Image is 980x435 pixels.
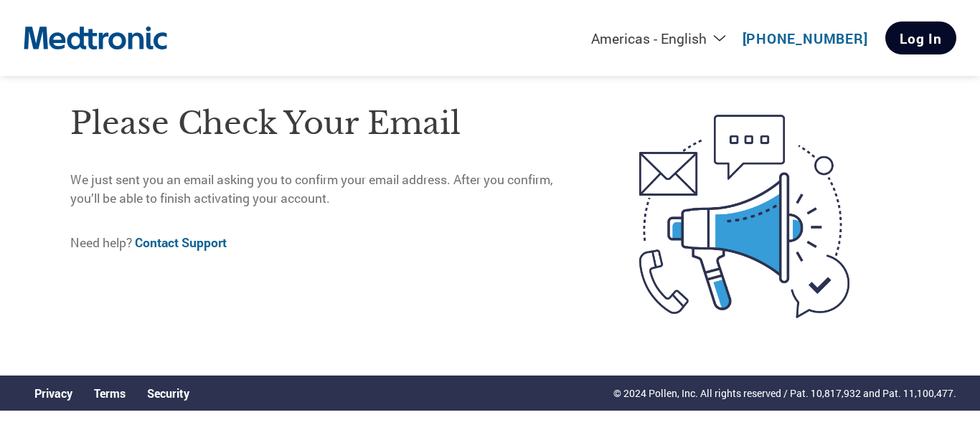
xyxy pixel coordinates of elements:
a: Security [147,386,189,401]
a: Contact Support [135,234,227,251]
a: Terms [94,386,126,401]
p: We just sent you an email asking you to confirm your email address. After you confirm, you’ll be ... [70,171,579,209]
p: Need help? [70,234,579,252]
h1: Please check your email [70,100,579,147]
img: open-email [579,89,910,344]
a: Log In [885,21,956,54]
img: Medtronic [24,19,167,58]
a: Privacy [34,386,72,401]
a: [PHONE_NUMBER] [743,29,868,47]
p: © 2024 Pollen, Inc. All rights reserved / Pat. 10,817,932 and Pat. 11,100,477. [613,386,956,401]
